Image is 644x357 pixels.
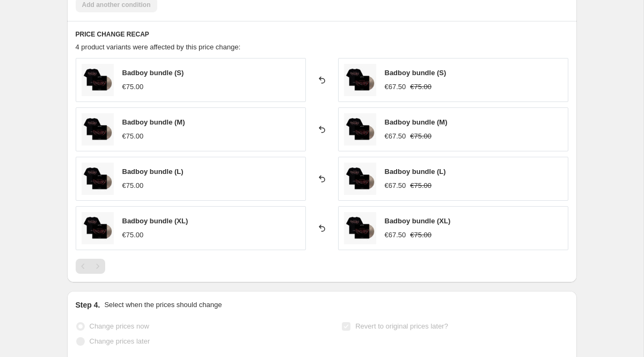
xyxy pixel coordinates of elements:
[122,69,184,77] span: Badboy bundle (S)
[344,212,376,244] img: PHOTO-2025-06-27-16-14-43_80x.jpg
[90,322,149,330] span: Change prices now
[122,230,144,241] div: €75.00
[104,300,222,310] p: Select when the prices should change
[410,230,431,241] strike: €75.00
[385,69,447,77] span: Badboy bundle (S)
[76,43,241,51] span: 4 product variants were affected by this price change:
[385,230,406,241] div: €67.50
[410,82,431,92] strike: €75.00
[82,64,114,96] img: PHOTO-2025-06-27-16-14-43_80x.jpg
[76,259,105,274] nav: Pagination
[122,180,144,191] div: €75.00
[344,163,376,195] img: PHOTO-2025-06-27-16-14-43_80x.jpg
[82,212,114,244] img: PHOTO-2025-06-27-16-14-43_80x.jpg
[76,30,568,39] h6: PRICE CHANGE RECAP
[344,113,376,145] img: PHOTO-2025-06-27-16-14-43_80x.jpg
[385,167,446,176] span: Badboy bundle (L)
[344,64,376,96] img: PHOTO-2025-06-27-16-14-43_80x.jpg
[122,167,184,176] span: Badboy bundle (L)
[385,217,451,225] span: Badboy bundle (XL)
[122,217,188,225] span: Badboy bundle (XL)
[122,131,144,142] div: €75.00
[122,118,185,126] span: Badboy bundle (M)
[355,322,448,330] span: Revert to original prices later?
[385,118,448,126] span: Badboy bundle (M)
[90,337,150,345] span: Change prices later
[385,82,406,92] div: €67.50
[410,180,431,191] strike: €75.00
[385,180,406,191] div: €67.50
[76,300,100,310] h2: Step 4.
[82,163,114,195] img: PHOTO-2025-06-27-16-14-43_80x.jpg
[122,82,144,92] div: €75.00
[385,131,406,142] div: €67.50
[82,113,114,145] img: PHOTO-2025-06-27-16-14-43_80x.jpg
[410,131,431,142] strike: €75.00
